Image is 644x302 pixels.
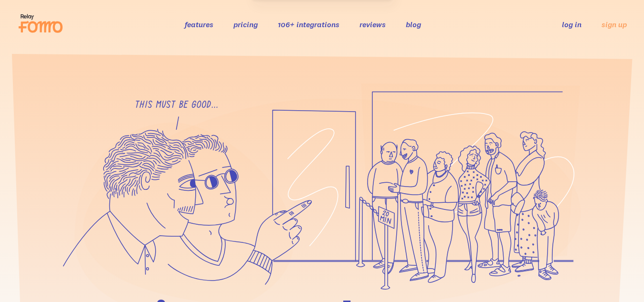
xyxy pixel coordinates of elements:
[359,20,386,29] a: reviews
[406,20,421,29] a: blog
[602,20,627,30] a: sign up
[562,20,581,29] a: log in
[233,20,258,29] a: pricing
[278,20,339,29] a: 106+ integrations
[185,20,213,29] a: features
